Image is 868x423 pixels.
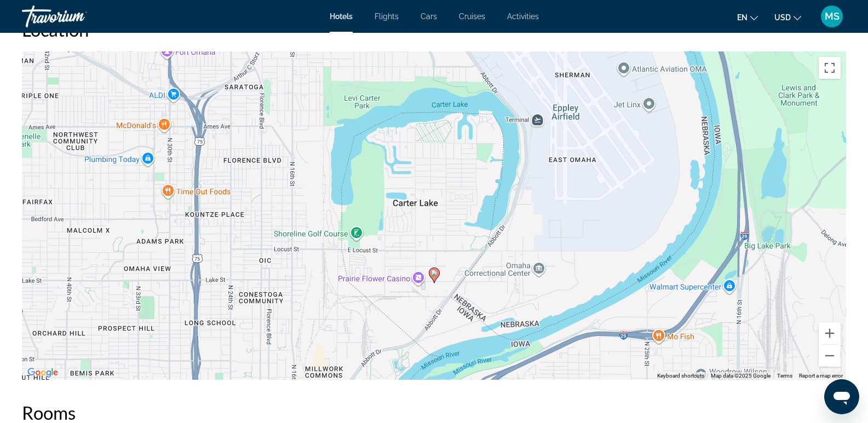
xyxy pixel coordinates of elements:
[711,373,771,379] span: Map data ©2025 Google
[777,373,792,379] a: Terms (opens in new tab)
[774,13,791,22] span: USD
[25,366,61,380] a: Open this area in Google Maps (opens a new window)
[799,373,843,379] a: Report a map error
[818,5,846,28] button: User Menu
[824,379,859,414] iframe: Button to launch messaging window
[657,372,704,380] button: Keyboard shortcuts
[737,9,758,25] button: Change language
[507,12,539,21] a: Activities
[774,9,801,25] button: Change currency
[22,2,131,31] a: Travorium
[375,12,399,21] a: Flights
[330,12,353,21] a: Hotels
[25,366,61,380] img: Google
[819,322,841,344] button: Zoom in
[819,345,841,367] button: Zoom out
[421,12,437,21] a: Cars
[825,11,840,22] span: MS
[737,13,748,22] span: en
[819,57,841,79] button: Toggle fullscreen view
[459,12,485,21] a: Cruises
